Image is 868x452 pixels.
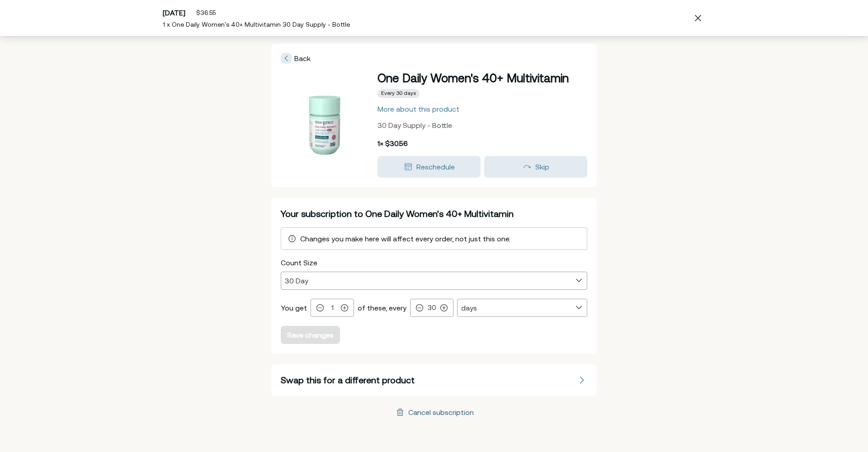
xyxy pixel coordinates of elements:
span: Back [281,53,311,64]
span: [DATE] [163,9,185,17]
span: Close [691,11,705,25]
input: 0 [425,304,439,311]
button: Reschedule [377,156,481,178]
input: 0 [325,304,339,311]
span: Every 30 days [381,90,416,97]
span: Changes you make here will affect every order, not just this one. [300,235,510,243]
span: Skip [535,163,549,171]
div: Cancel subscription [408,409,474,416]
span: Reschedule [416,163,455,171]
img: One Daily Women's 40+ Multivitamin [278,79,369,169]
span: 1 x One Daily Women's 40+ Multivitamin 30 Day Supply - Bottle [163,21,350,28]
span: Cancel subscription [395,407,474,418]
span: Count Size [281,259,317,267]
span: You get [281,304,307,312]
button: Skip [484,156,587,178]
span: One Daily Women's 40+ Multivitamin [377,71,569,85]
span: $36.55 [196,9,216,16]
span: of these, every [358,304,406,312]
span: 1 × [377,139,383,147]
div: More about this product [377,105,459,113]
span: 30 Day Supply - Bottle [377,121,452,129]
span: Back [294,54,311,62]
div: Save changes [287,331,334,339]
span: Your subscription to One Daily Women's 40+ Multivitamin [281,208,514,219]
button: Save changes [281,326,340,344]
span: $30.56 [385,139,408,147]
